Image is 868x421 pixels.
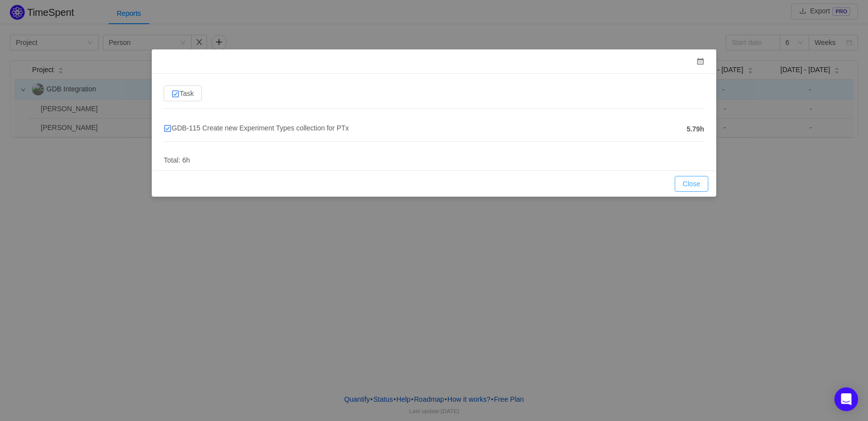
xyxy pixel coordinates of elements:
[834,387,858,411] div: Open Intercom Messenger
[172,89,194,97] span: Task
[172,90,179,98] img: 10318
[164,156,190,164] span: Total: 6h
[164,125,172,132] img: 10318
[675,176,708,192] button: Close
[687,124,704,134] span: 5.79h
[164,124,349,132] span: GDB-115 Create new Experiment Types collection for PTx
